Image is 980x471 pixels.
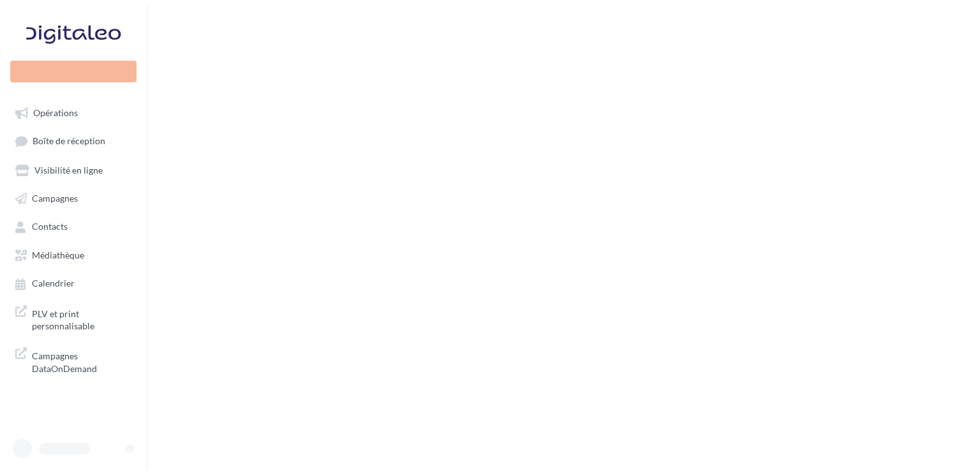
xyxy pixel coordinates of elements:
a: PLV et print personnalisable [8,300,139,338]
a: Calendrier [8,271,139,294]
span: Boîte de réception [33,136,105,147]
span: Campagnes [32,193,78,204]
span: Calendrier [32,278,75,289]
a: Campagnes [8,186,139,209]
span: Campagnes DataOnDemand [32,347,131,375]
a: Boîte de réception [8,129,139,153]
a: Opérations [8,101,139,124]
span: Médiathèque [32,250,84,260]
span: Contacts [32,221,68,232]
span: Visibilité en ligne [34,165,103,176]
a: Médiathèque [8,243,139,266]
span: PLV et print personnalisable [32,305,131,333]
a: Contacts [8,214,139,237]
a: Visibilité en ligne [8,158,139,181]
a: Campagnes DataOnDemand [8,342,139,380]
span: Opérations [33,107,78,118]
div: Nouvelle campagne [10,61,137,82]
